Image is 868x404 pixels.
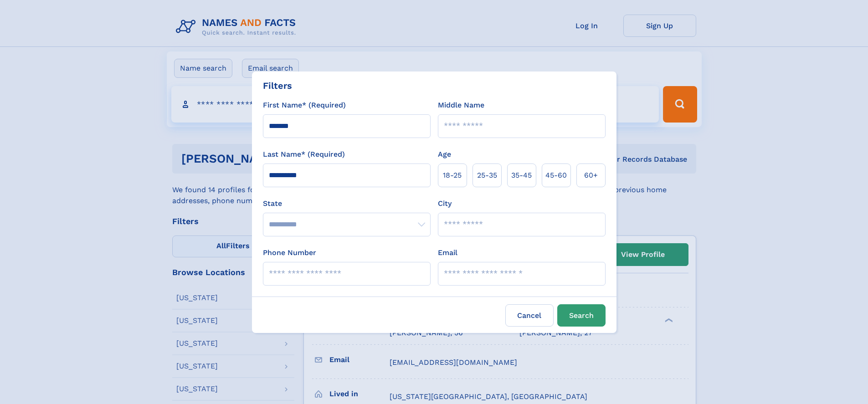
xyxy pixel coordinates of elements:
[263,100,346,111] label: First Name* (Required)
[443,170,462,181] span: 18‑25
[505,304,554,327] label: Cancel
[263,198,431,209] label: State
[511,170,532,181] span: 35‑45
[438,100,484,111] label: Middle Name
[557,304,606,327] button: Search
[438,149,451,160] label: Age
[263,247,316,258] label: Phone Number
[263,79,292,92] div: Filters
[438,247,457,258] label: Email
[477,170,497,181] span: 25‑35
[263,149,345,160] label: Last Name* (Required)
[545,170,567,181] span: 45‑60
[584,170,598,181] span: 60+
[438,198,452,209] label: City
